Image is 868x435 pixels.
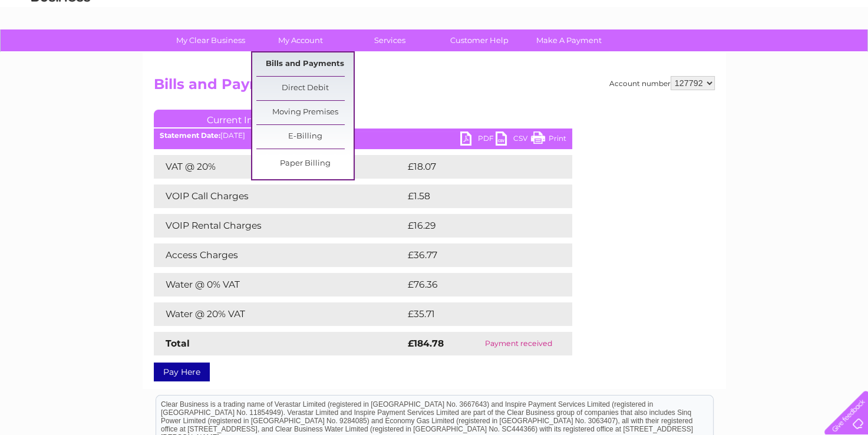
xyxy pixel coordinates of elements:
a: PDF [460,131,496,149]
div: Clear Business is a trading name of Verastar Limited (registered in [GEOGRAPHIC_DATA] No. 3667643... [156,6,713,57]
a: E-Billing [256,125,354,149]
td: Access Charges [154,243,405,267]
a: Services [341,29,438,51]
a: Paper Billing [256,152,354,176]
a: Pay Here [154,362,210,381]
a: CSV [496,131,531,149]
td: VOIP Rental Charges [154,214,405,238]
strong: Total [166,338,190,349]
a: Bills and Payments [256,52,354,76]
a: Customer Help [431,29,528,51]
a: Moving Premises [256,101,354,124]
div: [DATE] [154,131,572,140]
td: Water @ 0% VAT [154,273,405,296]
td: £16.29 [405,214,547,238]
a: Blog [765,50,783,59]
td: £36.77 [405,243,548,267]
a: Current Invoice [154,110,331,127]
a: My Clear Business [162,29,259,51]
a: Water [661,50,683,59]
a: Log out [829,50,857,59]
a: Print [531,131,566,149]
div: Account number [609,76,715,90]
a: 0333 014 3131 [646,6,727,21]
td: £18.07 [405,155,547,179]
td: £1.58 [405,184,543,208]
a: My Account [252,29,349,51]
a: Telecoms [723,50,758,59]
img: logo.png [31,31,91,67]
td: £76.36 [405,273,549,296]
b: Statement Date: [160,131,220,140]
a: Contact [790,50,819,59]
td: Water @ 20% VAT [154,302,405,326]
a: Make A Payment [520,29,618,51]
td: VOIP Call Charges [154,184,405,208]
td: £35.71 [405,302,547,326]
a: Energy [690,50,716,59]
h2: Bills and Payments [154,76,715,98]
a: Direct Debit [256,77,354,100]
td: VAT @ 20% [154,155,405,179]
td: Payment received [466,332,572,355]
strong: £184.78 [408,338,444,349]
